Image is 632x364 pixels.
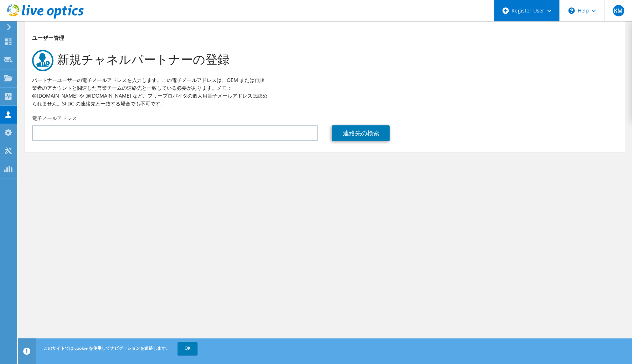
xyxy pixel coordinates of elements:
[32,34,618,42] h3: ユーザー管理
[32,50,614,71] h1: 新規チャネルパートナーの登録
[332,125,390,141] a: 連絡先の検索
[217,84,232,91] b: メモ：
[43,345,170,351] span: このサイトでは cookie を使用してナビゲーションを追跡します。
[178,342,197,355] a: OK
[32,115,77,122] label: 電子メールアドレス
[613,5,624,16] span: KM
[32,76,267,108] p: パートナーユーザーの電子メールアドレスを入力します。この電子メールアドレスは、OEM または再販業者のアカウントと関連した営業チームの連絡先と一致している必要があります。 @[DOMAIN_NA...
[568,7,575,14] svg: \n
